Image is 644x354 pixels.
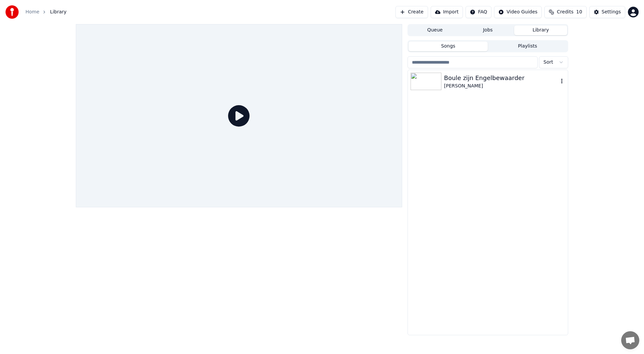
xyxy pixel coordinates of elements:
button: Credits10 [544,6,586,18]
div: [PERSON_NAME] [444,83,558,89]
span: Sort [543,59,553,66]
a: Open de chat [621,331,639,349]
span: 10 [576,9,582,15]
button: Library [514,25,567,35]
button: Import [431,6,463,18]
button: Playlists [488,42,567,51]
button: Settings [589,6,625,18]
a: Home [25,9,39,15]
button: Jobs [462,25,515,35]
button: Queue [409,25,462,35]
div: Settings [602,9,621,15]
nav: breadcrumb [25,9,66,15]
div: Boule zijn Engelbewaarder [444,73,558,83]
button: Songs [409,42,488,51]
button: Video Guides [494,6,542,18]
span: Library [50,9,66,15]
button: Create [395,6,428,18]
img: youka [5,5,19,19]
span: Credits [557,9,573,15]
button: FAQ [466,6,491,18]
